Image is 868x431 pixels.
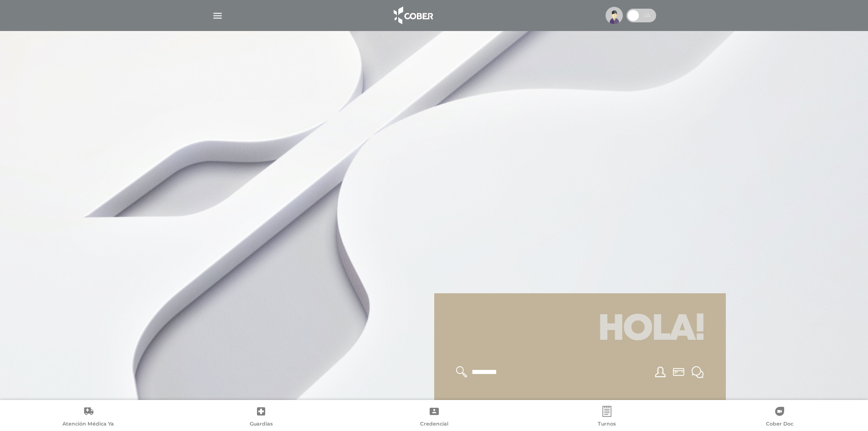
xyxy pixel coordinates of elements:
[606,7,623,24] img: profile-placeholder.svg
[2,406,175,429] a: Atención Médica Ya
[175,406,347,429] a: Guardias
[389,5,437,26] img: logo_cober_home-white.png
[62,421,114,429] span: Atención Médica Ya
[766,421,793,429] span: Cober Doc
[520,406,693,429] a: Turnos
[250,421,273,429] span: Guardias
[693,406,866,429] a: Cober Doc
[348,406,520,429] a: Credencial
[445,304,715,355] h1: Hola!
[598,421,616,429] span: Turnos
[212,10,223,21] img: Cober_menu-lines-white.svg
[420,421,448,429] span: Credencial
